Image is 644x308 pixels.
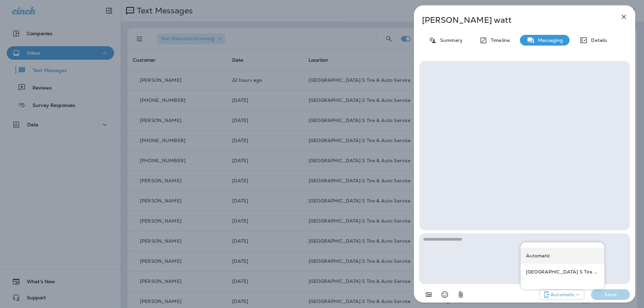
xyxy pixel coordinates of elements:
p: Details [588,38,607,43]
button: Select an emoji [438,288,451,301]
p: Timeline [487,38,510,43]
div: +1 (410) 795-4333 [521,264,604,280]
button: Add in a premade template [422,288,435,301]
p: Automatic [526,253,550,258]
p: Messaging [535,38,563,43]
p: Automatic [550,292,575,297]
p: Summary [437,38,463,43]
p: [PERSON_NAME] watt [422,15,605,25]
p: [GEOGRAPHIC_DATA] S Tire & Auto Service [526,269,599,274]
